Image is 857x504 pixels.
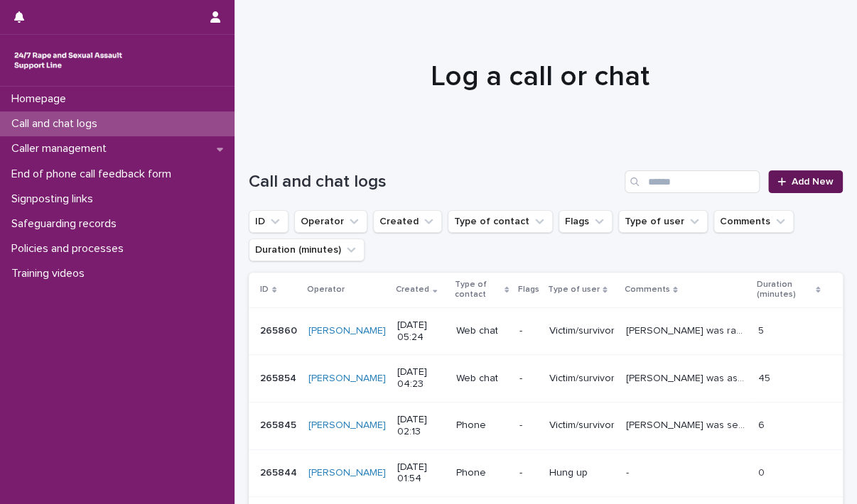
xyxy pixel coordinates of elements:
[260,417,299,432] p: 265845
[308,467,386,479] a: [PERSON_NAME]
[249,239,365,261] button: Duration (minutes)
[249,210,289,233] button: ID
[549,420,614,432] p: Victim/survivor
[397,414,445,438] p: [DATE] 02:13
[397,366,445,390] p: [DATE] 04:23
[519,373,537,385] p: -
[625,322,749,337] p: Chatter Scarlett was raped 2 years ago. She experiences flashbacks
[6,168,183,181] p: End of phone call feedback form
[260,464,300,479] p: 265844
[625,464,631,479] p: -
[308,325,386,337] a: [PERSON_NAME]
[6,92,77,106] p: Homepage
[249,402,843,449] tr: 265845265845 [PERSON_NAME] [DATE] 02:13Phone-Victim/survivor[PERSON_NAME] was sexually abused by ...
[456,325,507,337] p: Web chat
[519,420,537,432] p: -
[757,277,812,303] p: Duration (minutes)
[448,210,553,233] button: Type of contact
[308,420,386,432] a: [PERSON_NAME]
[618,210,708,233] button: Type of user
[456,373,507,385] p: Web chat
[260,282,269,297] p: ID
[758,370,773,385] p: 45
[559,210,613,233] button: Flags
[625,417,749,432] p: Anon caller was sexually abused by her father when she was young. She took him to court at 16 and...
[624,282,669,297] p: Comments
[249,172,619,192] h1: Call and chat logs
[713,210,794,233] button: Comments
[792,177,834,187] span: Add New
[294,210,367,233] button: Operator
[6,217,128,231] p: Safeguarding records
[249,449,843,497] tr: 265844265844 [PERSON_NAME] [DATE] 01:54Phone-Hung up-- 00
[625,170,760,193] input: Search
[758,322,767,337] p: 5
[6,117,109,131] p: Call and chat logs
[308,373,386,385] a: [PERSON_NAME]
[455,277,501,303] p: Type of contact
[6,142,118,155] p: Caller management
[758,417,767,432] p: 6
[6,192,104,206] p: Signposting links
[249,307,843,355] tr: 265860265860 [PERSON_NAME] [DATE] 05:24Web chat-Victim/survivor[PERSON_NAME] was raped [DATE]. Sh...
[373,210,442,233] button: Created
[547,282,599,297] p: Type of user
[260,322,300,337] p: 265860
[397,319,445,344] p: [DATE] 05:24
[549,373,614,385] p: Victim/survivor
[11,46,125,75] img: rhQMoQhaT3yELyF149Cw
[6,242,135,256] p: Policies and processes
[397,461,445,486] p: [DATE] 01:54
[396,282,429,297] p: Created
[307,282,345,297] p: Operator
[625,370,749,385] p: Chatter Marc was assaulted by a Uni colleague last October. He reported to Uni but they have not ...
[249,60,831,94] h1: Log a call or chat
[758,464,767,479] p: 0
[6,267,96,280] p: Training videos
[456,420,507,432] p: Phone
[549,325,614,337] p: Victim/survivor
[249,355,843,402] tr: 265854265854 [PERSON_NAME] [DATE] 04:23Web chat-Victim/survivor[PERSON_NAME] was assaulted by a U...
[260,370,299,385] p: 265854
[456,467,507,479] p: Phone
[519,325,537,337] p: -
[768,170,843,193] a: Add New
[517,282,539,297] p: Flags
[549,467,614,479] p: Hung up
[519,467,537,479] p: -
